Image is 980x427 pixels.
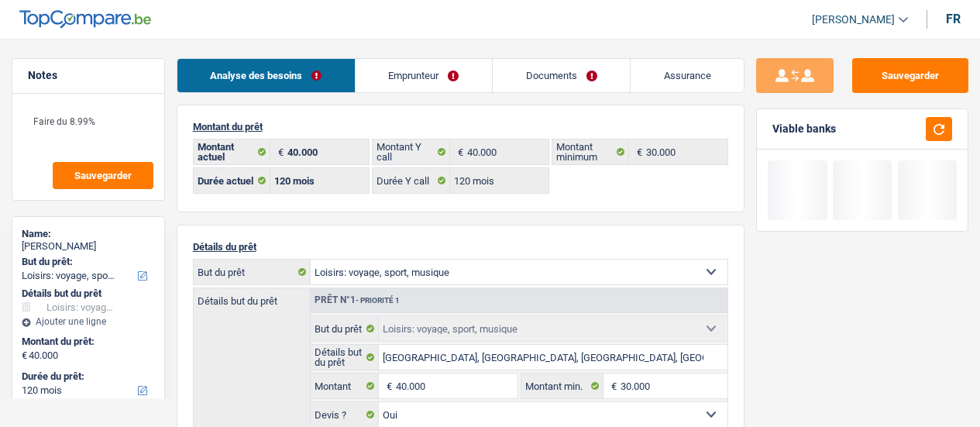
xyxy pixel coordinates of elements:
[22,240,155,253] div: [PERSON_NAME]
[270,139,287,164] span: €
[22,228,155,240] div: Name:
[22,256,152,268] label: But du prêt:
[53,162,153,189] button: Sauvegarder
[22,336,152,348] label: Montant du prêt:
[379,374,396,398] span: €
[629,139,646,164] span: €
[19,10,151,29] img: TopCompare Logo
[356,59,492,92] a: Emprunteur
[22,316,155,327] div: Ajouter une ligne
[356,296,400,305] span: - Priorité 1
[812,13,895,26] span: [PERSON_NAME]
[521,374,604,398] label: Montant min.
[631,59,744,92] a: Assurance
[311,402,379,427] label: Devis ?
[311,316,379,341] label: But du prêt
[22,370,152,383] label: Durée du prêt:
[194,288,311,306] label: Détails but du prêt
[603,374,621,398] span: €
[74,170,132,181] span: Sauvegarder
[177,59,355,92] a: Analyse des besoins
[22,350,27,362] span: €
[22,288,155,300] div: Détails but du prêt
[194,139,271,164] label: Montant actuel
[28,69,149,82] h5: Notes
[194,168,271,193] label: Durée actuel
[311,374,379,398] label: Montant
[852,58,968,93] button: Sauvegarder
[311,295,404,305] div: Prêt n°1
[450,139,467,164] span: €
[373,168,450,193] label: Durée Y call
[552,139,630,164] label: Montant minimum
[493,59,630,92] a: Documents
[946,12,961,26] div: fr
[799,7,908,33] a: [PERSON_NAME]
[194,260,311,284] label: But du prêt
[193,241,729,253] p: Détails du prêt
[311,345,379,370] label: Détails but du prêt
[193,121,729,133] p: Montant du prêt
[373,139,450,164] label: Montant Y call
[772,122,836,136] div: Viable banks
